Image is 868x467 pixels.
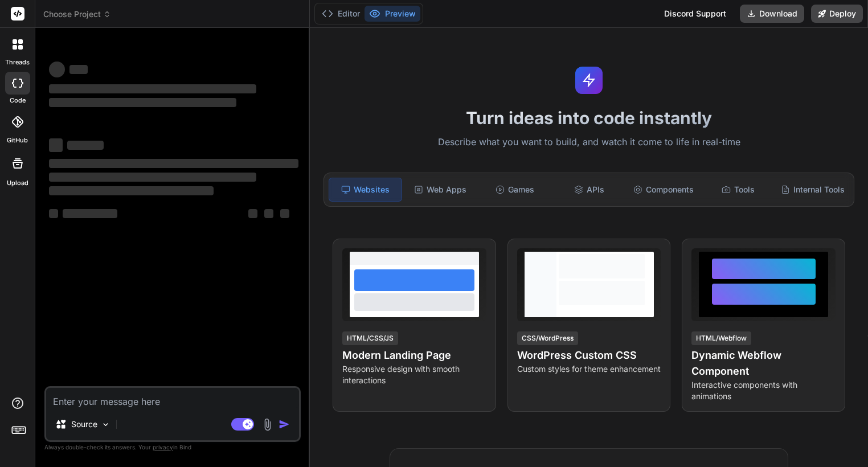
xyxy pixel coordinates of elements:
[740,5,804,23] button: Download
[553,178,625,202] div: APIs
[342,347,486,363] h4: Modern Landing Page
[67,141,104,150] span: ‌
[49,98,236,107] span: ‌
[49,62,65,77] span: ‌
[49,159,298,168] span: ‌
[776,178,849,202] div: Internal Tools
[63,209,117,218] span: ‌
[49,173,256,182] span: ‌
[261,418,274,431] img: attachment
[317,135,861,150] p: Describe what you want to build, and watch it come to life in real-time
[49,209,58,218] span: ‌
[43,9,111,20] span: Choose Project
[317,6,365,22] button: Editor
[342,331,398,345] div: HTML/CSS/JS
[317,108,861,128] h1: Turn ideas into code instantly
[153,444,173,450] span: privacy
[628,178,700,202] div: Components
[479,178,551,202] div: Games
[404,178,477,202] div: Web Apps
[44,442,301,453] p: Always double-check its answers. Your in Bind
[365,6,420,22] button: Preview
[279,419,290,430] img: icon
[49,186,214,195] span: ‌
[101,420,110,429] img: Pick Models
[517,331,578,345] div: CSS/WordPress
[7,136,28,145] label: GitHub
[71,419,97,430] p: Source
[248,209,257,218] span: ‌
[811,5,863,23] button: Deploy
[691,347,836,379] h4: Dynamic Webflow Component
[69,65,88,74] span: ‌
[280,209,289,218] span: ‌
[691,331,751,345] div: HTML/Webflow
[691,379,836,402] p: Interactive components with animations
[5,58,30,67] label: threads
[657,5,733,23] div: Discord Support
[49,138,63,152] span: ‌
[10,96,26,105] label: code
[702,178,774,202] div: Tools
[264,209,273,218] span: ‌
[517,347,661,363] h4: WordPress Custom CSS
[7,178,28,188] label: Upload
[517,363,661,375] p: Custom styles for theme enhancement
[49,84,256,93] span: ‌
[342,363,486,386] p: Responsive design with smooth interactions
[329,178,402,202] div: Websites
